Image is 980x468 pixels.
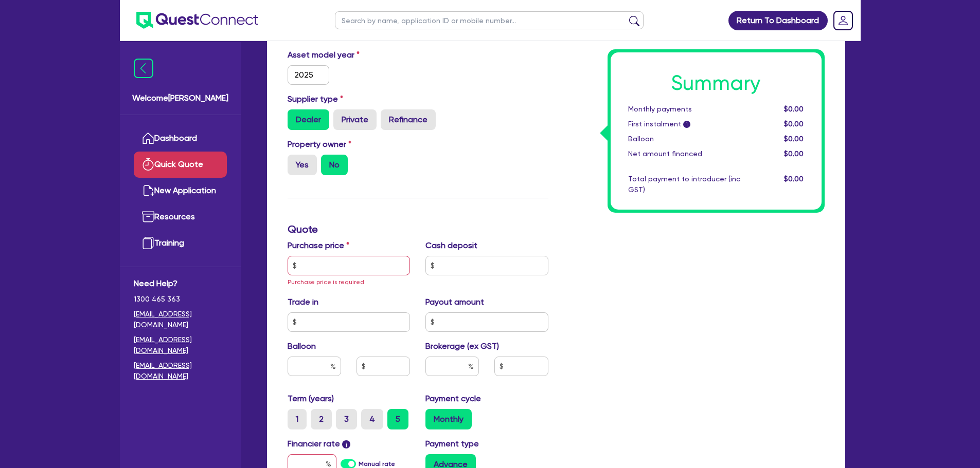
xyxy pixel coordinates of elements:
[628,71,804,96] h1: Summary
[134,204,227,230] a: Resources
[620,104,748,115] div: Monthly payments
[620,134,748,144] div: Balloon
[142,211,154,223] img: resources
[425,340,499,352] label: Brokerage (ex GST)
[335,11,644,29] input: Search by name, application ID or mobile number...
[288,278,364,286] span: Purchase price is required
[425,239,477,252] label: Cash deposit
[620,174,748,195] div: Total payment to introducer (inc GST)
[280,49,418,61] label: Asset model year
[288,392,334,405] label: Term (years)
[134,230,227,256] a: Training
[425,392,481,405] label: Payment cycle
[134,125,227,152] a: Dashboard
[342,440,350,448] span: i
[288,239,349,252] label: Purchase price
[142,237,154,249] img: training
[333,109,377,130] label: Private
[134,294,227,305] span: 1300 465 363
[620,148,748,159] div: Net amount financed
[134,152,227,178] a: Quick Quote
[425,409,472,429] label: Monthly
[288,340,316,352] label: Balloon
[288,138,351,151] label: Property owner
[425,438,479,450] label: Payment type
[288,296,318,308] label: Trade in
[830,7,857,34] a: Dropdown toggle
[784,105,804,113] span: $0.00
[381,109,436,130] label: Refinance
[361,409,383,429] label: 4
[288,109,329,130] label: Dealer
[784,135,804,143] span: $0.00
[134,59,153,78] img: icon-menu-close
[142,158,154,171] img: quick-quote
[134,277,227,290] span: Need Help?
[136,12,258,29] img: quest-connect-logo-blue
[288,438,351,450] label: Financier rate
[311,409,332,429] label: 2
[134,178,227,204] a: New Application
[134,309,227,330] a: [EMAIL_ADDRESS][DOMAIN_NAME]
[132,92,228,104] span: Welcome [PERSON_NAME]
[288,223,548,235] h3: Quote
[784,175,804,183] span: $0.00
[336,409,357,429] label: 3
[134,360,227,382] a: [EMAIL_ADDRESS][DOMAIN_NAME]
[288,93,343,105] label: Supplier type
[784,120,804,128] span: $0.00
[321,155,348,175] label: No
[134,334,227,356] a: [EMAIL_ADDRESS][DOMAIN_NAME]
[142,184,154,197] img: new-application
[728,11,828,30] a: Return To Dashboard
[288,155,317,175] label: Yes
[620,119,748,129] div: First instalment
[425,296,484,308] label: Payout amount
[387,409,408,429] label: 5
[683,121,690,128] span: i
[288,409,307,429] label: 1
[784,149,804,158] span: $0.00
